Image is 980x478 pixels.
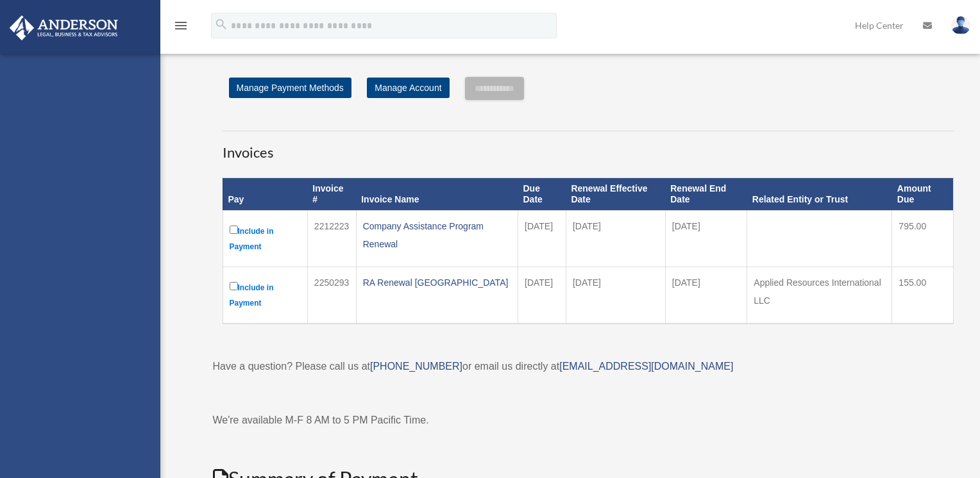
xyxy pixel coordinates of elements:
img: User Pic [951,16,970,35]
div: RA Renewal [GEOGRAPHIC_DATA] [363,274,511,292]
th: Due Date [518,178,566,211]
td: [DATE] [566,211,665,267]
td: [DATE] [566,267,665,324]
a: Manage Payment Methods [229,78,351,98]
td: [DATE] [518,267,566,324]
td: 2250293 [307,267,356,324]
img: Anderson Advisors Platinum Portal [6,15,122,40]
i: menu [173,18,189,33]
th: Renewal End Date [665,178,747,211]
p: We're available M-F 8 AM to 5 PM Pacific Time. [213,411,963,429]
td: 2212223 [307,211,356,267]
th: Pay [223,178,307,211]
th: Related Entity or Trust [747,178,892,211]
a: [EMAIL_ADDRESS][DOMAIN_NAME] [559,361,733,372]
div: Company Assistance Program Renewal [363,217,511,253]
input: Include in Payment [230,282,238,290]
a: Manage Account [367,78,449,98]
td: 155.00 [892,267,953,324]
td: [DATE] [665,267,747,324]
td: [DATE] [518,211,566,267]
input: Include in Payment [230,226,238,234]
a: [PHONE_NUMBER] [370,361,462,372]
td: Applied Resources International LLC [747,267,892,324]
td: 795.00 [892,211,953,267]
th: Renewal Effective Date [566,178,665,211]
th: Invoice Name [356,178,518,211]
td: [DATE] [665,211,747,267]
p: Have a question? Please call us at or email us directly at [213,358,963,375]
h3: Invoices [223,131,954,163]
th: Amount Due [892,178,953,211]
th: Invoice # [307,178,356,211]
label: Include in Payment [230,279,301,311]
label: Include in Payment [230,223,301,254]
a: menu [173,22,189,33]
i: search [214,17,228,31]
